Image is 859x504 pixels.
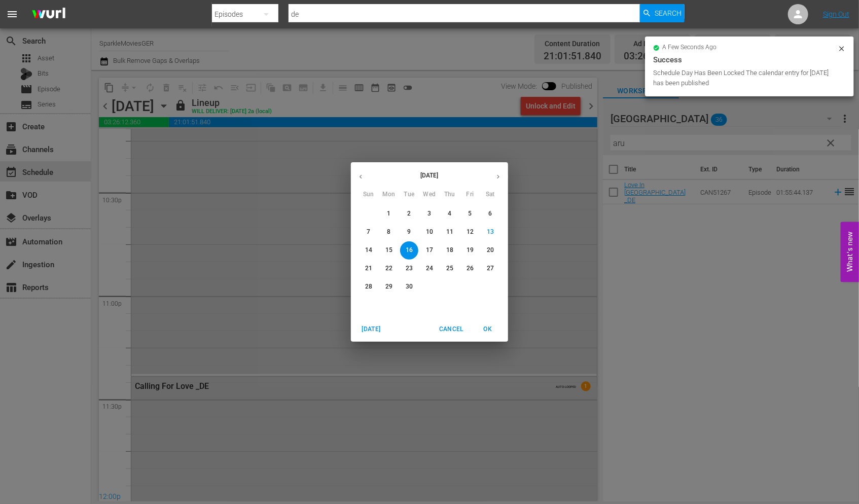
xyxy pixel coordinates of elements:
button: 20 [481,241,499,260]
button: OK [472,321,504,338]
span: a few seconds ago [663,44,717,52]
span: Tue [400,190,418,200]
button: 18 [441,241,459,260]
button: 17 [420,241,439,260]
p: 23 [406,264,413,273]
button: 12 [461,223,479,241]
button: 27 [481,260,499,278]
p: 16 [406,246,413,255]
p: 1 [387,209,390,218]
span: menu [6,8,18,20]
p: 11 [446,228,453,236]
div: Success [653,54,846,66]
button: 24 [420,260,439,278]
button: 16 [400,241,418,260]
span: Sun [360,190,378,200]
button: 1 [380,205,398,223]
p: 13 [487,228,494,236]
p: [DATE] [371,171,488,180]
p: 20 [487,246,494,255]
span: Search [655,4,682,22]
button: 2 [400,205,418,223]
p: 27 [487,264,494,273]
button: 19 [461,241,479,260]
p: 15 [385,246,392,255]
p: 2 [407,209,411,218]
button: 23 [400,260,418,278]
button: [DATE] [355,321,387,338]
button: Open Feedback Widget [841,222,859,282]
button: 10 [420,223,439,241]
p: 6 [488,209,492,218]
p: 29 [385,282,392,291]
button: 3 [420,205,439,223]
p: 22 [385,264,392,273]
p: 21 [365,264,372,273]
button: 7 [360,223,378,241]
span: Mon [380,190,398,200]
button: 4 [441,205,459,223]
p: 7 [367,228,370,236]
button: 28 [360,278,378,296]
button: 22 [380,260,398,278]
span: Wed [420,190,439,200]
p: 28 [365,282,372,291]
span: Cancel [439,324,463,335]
div: Schedule Day Has Been Locked The calendar entry for [DATE] has been published [653,68,835,88]
button: 13 [481,223,499,241]
p: 17 [426,246,433,255]
p: 30 [406,282,413,291]
button: Cancel [435,321,468,338]
p: 14 [365,246,372,255]
span: [DATE] [359,324,383,335]
img: ans4CAIJ8jUAAAAAAAAAAAAAAAAAAAAAAAAgQb4GAAAAAAAAAAAAAAAAAAAAAAAAJMjXAAAAAAAAAAAAAAAAAAAAAAAAgAT5G... [24,3,73,26]
button: 9 [400,223,418,241]
p: 26 [467,264,474,273]
button: 5 [461,205,479,223]
p: 12 [467,228,474,236]
button: 25 [441,260,459,278]
span: Thu [441,190,459,200]
span: Fri [461,190,479,200]
button: 29 [380,278,398,296]
p: 4 [448,209,451,218]
p: 25 [446,264,453,273]
button: 15 [380,241,398,260]
p: 9 [407,228,411,236]
span: Sat [481,190,499,200]
a: Sign Out [823,10,849,18]
p: 18 [446,246,453,255]
p: 10 [426,228,433,236]
button: 21 [360,260,378,278]
p: 3 [427,209,431,218]
button: 6 [481,205,499,223]
p: 19 [467,246,474,255]
p: 8 [387,228,390,236]
span: OK [476,324,500,335]
button: 30 [400,278,418,296]
button: 14 [360,241,378,260]
button: 11 [441,223,459,241]
button: 26 [461,260,479,278]
button: 8 [380,223,398,241]
p: 5 [468,209,472,218]
p: 24 [426,264,433,273]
